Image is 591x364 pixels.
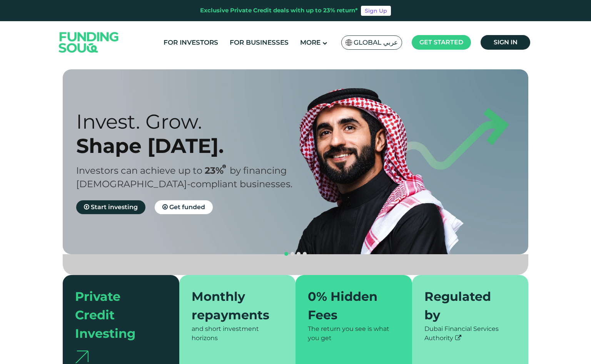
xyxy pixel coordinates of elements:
button: navigation [283,251,289,257]
span: Get funded [169,203,205,211]
span: Sign in [494,39,518,46]
a: Get funded [155,200,213,214]
span: Start investing [91,203,138,211]
div: Invest. Grow. [76,109,309,134]
img: arrow [75,351,88,363]
div: Dubai Financial Services Authority [424,324,516,343]
a: For Investors [162,36,220,49]
span: 23% [205,165,230,176]
span: Global عربي [354,38,398,47]
div: and short investment horizons [192,324,284,343]
img: Logo [51,23,127,62]
a: Sign in [481,35,530,50]
a: Sign Up [361,6,391,16]
button: navigation [289,251,295,257]
i: 23% IRR (expected) ~ 15% Net yield (expected) [222,164,226,169]
a: Start investing [76,200,145,214]
a: For Businesses [228,36,290,49]
div: Monthly repayments [192,287,274,324]
button: navigation [295,251,302,257]
div: Regulated by [424,287,507,324]
span: Get started [419,39,463,46]
div: Private Credit Investing [75,287,158,343]
div: Shape [DATE]. [76,134,309,158]
div: Exclusive Private Credit deals with up to 23% return* [200,6,358,15]
img: SA Flag [346,39,352,46]
div: The return you see is what you get [308,324,400,343]
button: navigation [302,251,308,257]
span: Investors can achieve up to [76,165,202,176]
div: 0% Hidden Fees [308,287,391,324]
span: More [300,39,321,46]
